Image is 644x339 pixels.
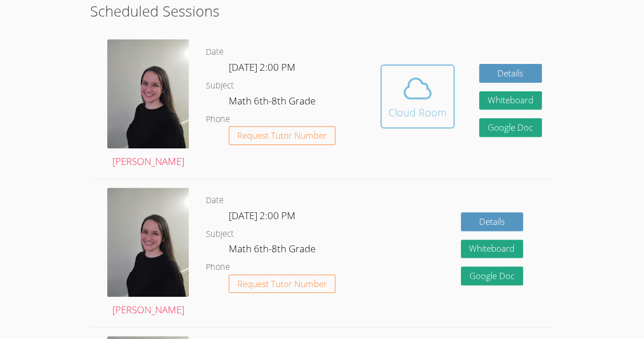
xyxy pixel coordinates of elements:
span: Request Tutor Number [237,280,327,288]
a: [PERSON_NAME] [107,188,189,318]
dt: Subject [206,227,234,241]
span: [DATE] 2:00 PM [229,60,295,74]
dd: Math 6th-8th Grade [229,241,318,260]
button: Cloud Room [380,64,455,128]
dd: Math 6th-8th Grade [229,93,318,112]
dt: Subject [206,79,234,93]
span: Request Tutor Number [237,131,327,140]
a: Details [461,212,524,231]
button: Whiteboard [461,240,524,259]
a: Details [479,64,542,83]
dt: Phone [206,112,230,127]
img: avatar.png [107,39,189,148]
dt: Date [206,45,224,59]
button: Request Tutor Number [229,126,335,145]
a: Google Doc [461,267,524,285]
span: [DATE] 2:00 PM [229,209,295,222]
dt: Phone [206,260,230,275]
dt: Date [206,193,224,208]
button: Request Tutor Number [229,275,335,293]
button: Whiteboard [479,91,542,110]
img: avatar.png [107,188,189,297]
a: [PERSON_NAME] [107,39,189,170]
a: Google Doc [479,118,542,137]
div: Cloud Room [388,104,447,120]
